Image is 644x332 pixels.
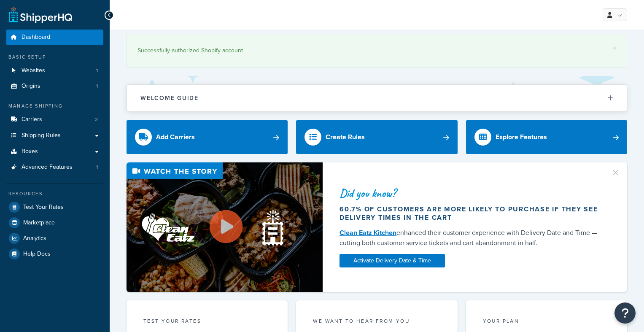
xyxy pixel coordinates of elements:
div: Explore Features [496,131,547,143]
p: we want to hear from you [313,317,440,325]
a: Analytics [6,231,103,246]
img: Video thumbnail [127,162,323,292]
div: enhanced their customer experience with Delivery Date and Time — cutting both customer service ti... [340,228,603,248]
a: Marketplace [6,215,103,230]
span: Websites [22,67,45,74]
li: Advanced Features [6,159,103,175]
span: Advanced Features [22,164,73,171]
a: Add Carriers [127,120,288,154]
h2: Welcome Guide [140,95,199,101]
span: 1 [96,164,98,171]
a: Origins1 [6,78,103,94]
div: Manage Shipping [6,103,103,110]
div: Create Rules [326,131,365,143]
div: 60.7% of customers are more likely to purchase if they see delivery times in the cart [340,205,603,222]
div: Add Carriers [156,131,195,143]
span: Origins [22,83,40,90]
a: Shipping Rules [6,128,103,143]
div: Basic Setup [6,54,103,61]
a: Test Your Rates [6,200,103,215]
span: 1 [96,67,98,74]
a: Help Docs [6,246,103,262]
div: Successfully authorized Shopify account [137,45,616,57]
a: Clean Eatz Kitchen [340,228,396,238]
li: Websites [6,63,103,78]
span: Shipping Rules [22,132,61,139]
li: Origins [6,78,103,94]
span: Marketplace [23,219,55,227]
a: Activate Delivery Date & Time [340,254,445,267]
a: Websites1 [6,63,103,78]
span: 2 [95,116,98,123]
span: Analytics [23,235,46,242]
a: Boxes [6,144,103,159]
div: Did you know? [340,187,603,199]
div: Test your rates [143,317,271,327]
span: Test Your Rates [23,204,64,211]
a: Create Rules [296,120,457,154]
a: Dashboard [6,30,103,45]
span: Carriers [22,116,42,123]
span: Help Docs [23,251,51,258]
span: Boxes [22,148,38,155]
a: Carriers2 [6,112,103,127]
span: 1 [96,83,98,90]
a: × [613,45,616,51]
a: Explore Features [466,120,627,154]
button: Open Resource Center [614,302,636,324]
div: Resources [6,190,103,197]
a: Advanced Features1 [6,159,103,175]
div: Your Plan [483,317,610,327]
button: Welcome Guide [127,85,627,111]
li: Carriers [6,112,103,127]
span: Dashboard [22,34,50,41]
